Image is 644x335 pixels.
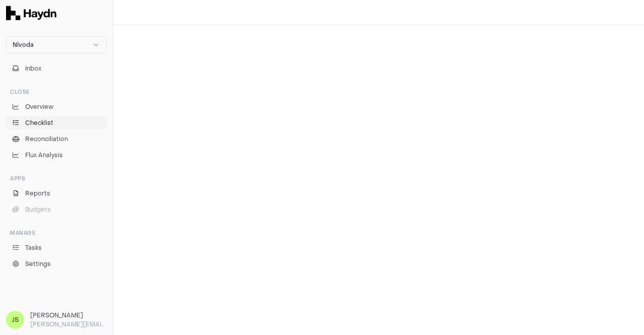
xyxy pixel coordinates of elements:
[25,243,42,252] span: Tasks
[25,135,68,144] span: Reconciliation
[6,84,107,100] div: Close
[6,186,107,200] a: Reports
[25,118,53,127] span: Checklist
[6,170,107,186] div: Apps
[6,311,24,329] span: JS
[13,41,34,49] span: Nivoda
[25,189,50,198] span: Reports
[6,132,107,146] a: Reconciliation
[25,259,51,269] span: Settings
[30,320,107,329] p: [PERSON_NAME][EMAIL_ADDRESS][DOMAIN_NAME]
[6,100,107,114] a: Overview
[6,61,107,76] button: Inbox
[6,225,107,241] div: Manage
[6,36,107,53] button: Nivoda
[30,311,107,320] h3: [PERSON_NAME]
[25,151,63,160] span: Flux Analysis
[6,257,107,271] a: Settings
[6,6,56,20] img: Haydn Logo
[25,102,53,111] span: Overview
[6,148,107,162] a: Flux Analysis
[6,116,107,130] a: Checklist
[25,205,51,214] span: Budgets
[6,241,107,255] a: Tasks
[25,64,41,73] span: Inbox
[6,203,107,217] button: Budgets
